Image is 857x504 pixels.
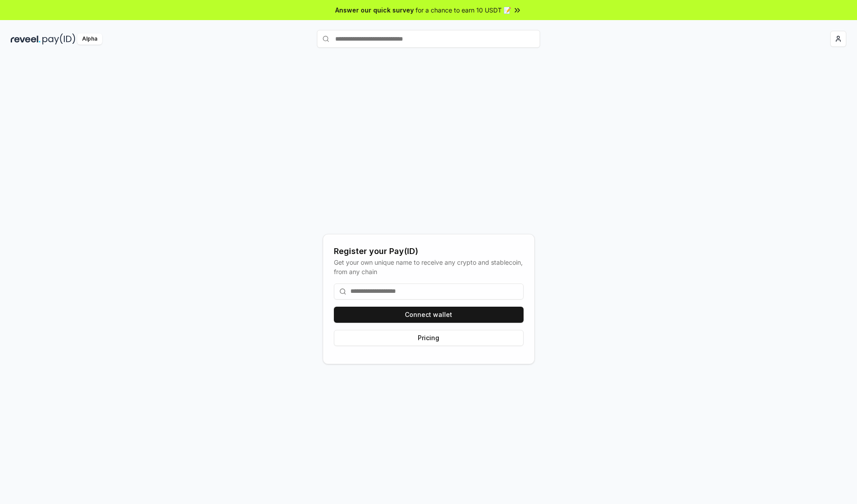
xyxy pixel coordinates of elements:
img: pay_id [42,33,75,45]
span: for a chance to earn 10 USDT 📝 [416,5,511,15]
div: Alpha [77,33,102,45]
img: reveel_dark [11,33,41,45]
span: Answer our quick survey [335,5,414,15]
button: Connect wallet [334,307,524,323]
div: Register your Pay(ID) [334,245,524,258]
button: Pricing [334,330,524,346]
div: Get your own unique name to receive any crypto and stablecoin, from any chain [334,258,524,276]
